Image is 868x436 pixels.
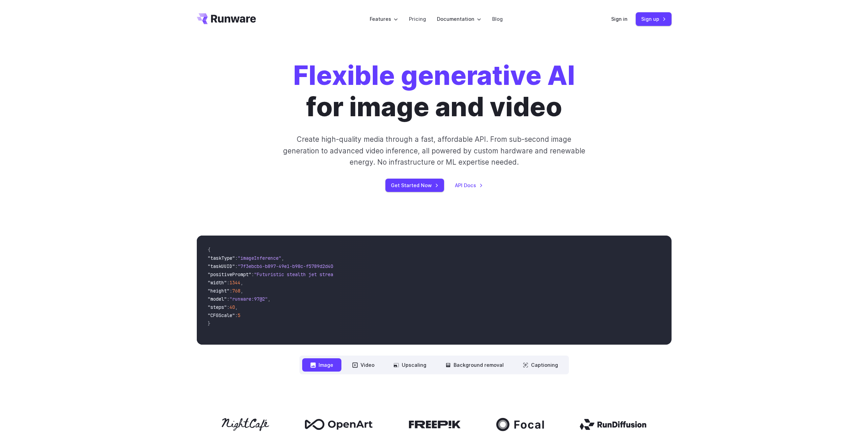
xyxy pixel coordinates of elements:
[208,255,235,261] span: "taskType"
[208,304,227,310] span: "steps"
[281,255,284,261] span: ,
[230,280,240,286] span: 1344
[197,13,256,24] a: Go to /
[232,288,240,294] span: 768
[235,312,238,318] span: :
[437,15,481,23] label: Documentation
[268,296,270,302] span: ,
[282,134,586,168] p: Create high-quality media through a fast, affordable API. From sub-second image generation to adv...
[251,271,254,277] span: :
[208,280,227,286] span: "width"
[409,15,426,23] a: Pricing
[238,312,240,318] span: 5
[235,255,238,261] span: :
[208,312,235,318] span: "CFGScale"
[240,280,243,286] span: ,
[293,60,575,123] h1: for image and video
[227,296,230,302] span: :
[227,304,230,310] span: :
[515,358,566,372] button: Captioning
[230,304,235,310] span: 40
[208,288,230,294] span: "height"
[227,280,230,286] span: :
[208,247,210,253] span: {
[293,60,575,91] strong: Flexible generative AI
[492,15,503,23] a: Blog
[385,358,435,372] button: Upscaling
[208,263,235,269] span: "taskUUID"
[208,320,210,327] span: }
[636,12,672,26] a: Sign up
[238,263,341,269] span: "7f3ebcb6-b897-49e1-b98c-f5789d2d40d7"
[230,288,232,294] span: :
[611,15,628,23] a: Sign in
[437,358,512,372] button: Background removal
[385,179,444,192] a: Get Started Now
[455,181,483,189] a: API Docs
[238,255,281,261] span: "imageInference"
[235,263,238,269] span: :
[208,296,227,302] span: "model"
[235,304,238,310] span: ,
[240,288,243,294] span: ,
[208,271,251,277] span: "positivePrompt"
[230,296,268,302] span: "runware:97@2"
[254,271,502,277] span: "Futuristic stealth jet streaking through a neon-lit cityscape with glowing purple exhaust"
[370,15,398,23] label: Features
[302,358,341,372] button: Image
[344,358,383,372] button: Video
